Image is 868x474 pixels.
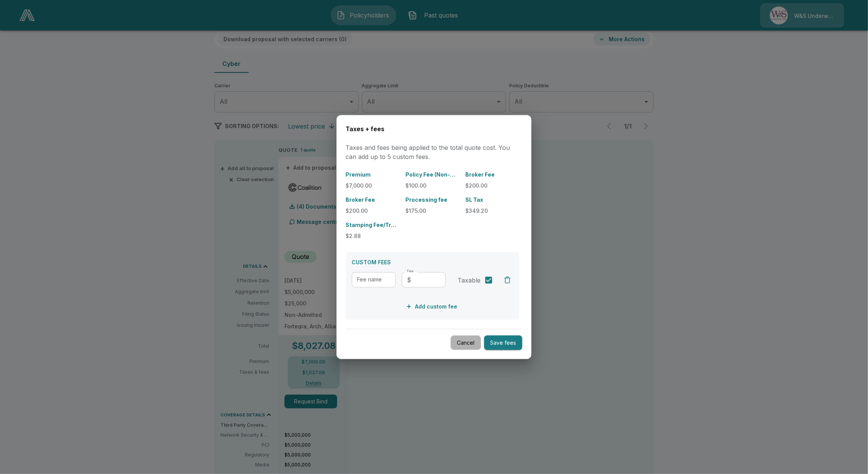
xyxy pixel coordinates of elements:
p: CUSTOM FEES [352,258,513,266]
p: Broker Fee [346,196,400,204]
p: $349.20 [466,207,519,215]
p: Taxes and fees being applied to the total quote cost. You can add up to 5 custom fees. [346,143,522,161]
p: $ [407,275,411,284]
button: Cancel [451,335,481,350]
button: Save fees [484,335,522,350]
h6: Taxes + fees [346,124,522,134]
p: $7,000.00 [346,182,400,190]
p: Stamping Fee/Transaction/Regulatory Fee [346,221,400,229]
span: Taxable [458,276,481,285]
button: Add custom fee [405,300,461,314]
p: SL Tax [466,196,519,204]
p: $2.88 [346,232,400,240]
p: Broker Fee [466,170,519,178]
p: Processing fee [406,196,460,204]
p: $175.00 [406,207,460,215]
p: $200.00 [346,207,400,215]
p: Premium [346,170,400,178]
p: Policy Fee (Non-Commissionable) [406,170,460,178]
p: $100.00 [406,182,460,190]
p: $200.00 [466,182,519,190]
label: Fee [407,269,414,274]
